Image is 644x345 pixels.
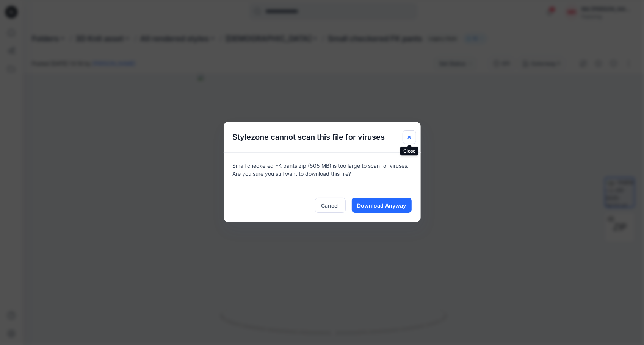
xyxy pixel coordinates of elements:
button: Close [403,130,416,144]
button: Download Anyway [352,198,412,213]
span: Download Anyway [357,201,406,209]
span: Cancel [321,201,339,209]
h5: Stylezone cannot scan this file for viruses [224,122,394,152]
div: Small checkered FK pants.zip (505 MB) is too large to scan for viruses. Are you sure you still wa... [224,152,421,189]
button: Cancel [315,198,346,213]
